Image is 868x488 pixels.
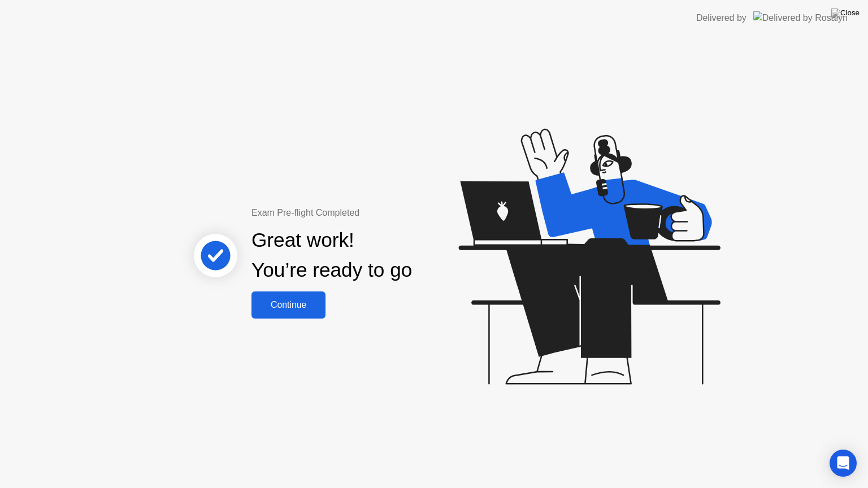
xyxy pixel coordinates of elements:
[255,300,322,310] div: Continue
[251,206,485,220] div: Exam Pre-flight Completed
[830,450,857,477] div: Open Intercom Messenger
[251,291,325,319] button: Continue
[696,11,747,25] div: Delivered by
[753,11,848,24] img: Delivered by Rosalyn
[831,8,860,18] img: Close
[251,225,412,285] div: Great work! You’re ready to go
